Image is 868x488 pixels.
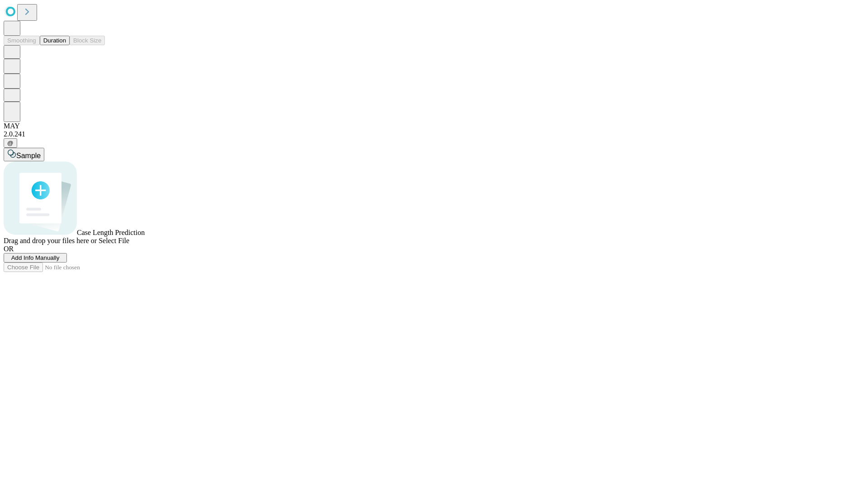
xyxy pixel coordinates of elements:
[7,140,14,146] span: @
[4,253,67,263] button: Add Info Manually
[70,36,105,45] button: Block Size
[4,148,44,161] button: Sample
[4,237,97,244] span: Drag and drop your files here or
[99,237,129,244] span: Select File
[4,138,17,148] button: @
[4,245,14,253] span: OR
[11,254,60,261] span: Add Info Manually
[16,152,41,160] span: Sample
[4,122,864,130] div: MAY
[77,229,145,236] span: Case Length Prediction
[4,130,864,138] div: 2.0.241
[4,36,40,45] button: Smoothing
[40,36,70,45] button: Duration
